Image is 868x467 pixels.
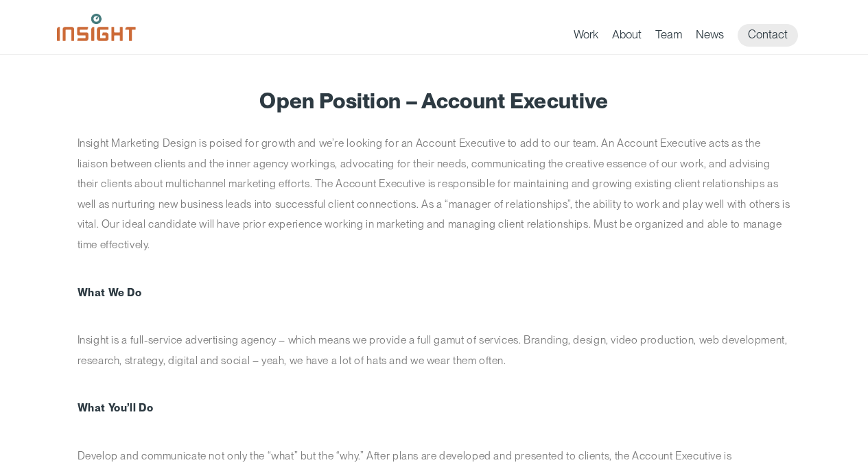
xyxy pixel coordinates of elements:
[57,14,136,41] img: Insight Marketing Design
[78,401,154,414] strong: What You’ll Do
[78,330,791,370] p: Insight is a full-service advertising agency – which means we provide a full gamut of services. B...
[612,27,642,47] a: About
[655,27,682,47] a: Team
[78,286,142,299] strong: What We Do
[738,24,798,47] a: Contact
[574,27,598,47] a: Work
[78,133,791,254] p: Insight Marketing Design is poised for growth and we’re looking for an Account Executive to add t...
[78,89,791,112] h1: Open Position – Account Executive
[574,24,812,47] nav: primary navigation menu
[696,27,724,47] a: News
